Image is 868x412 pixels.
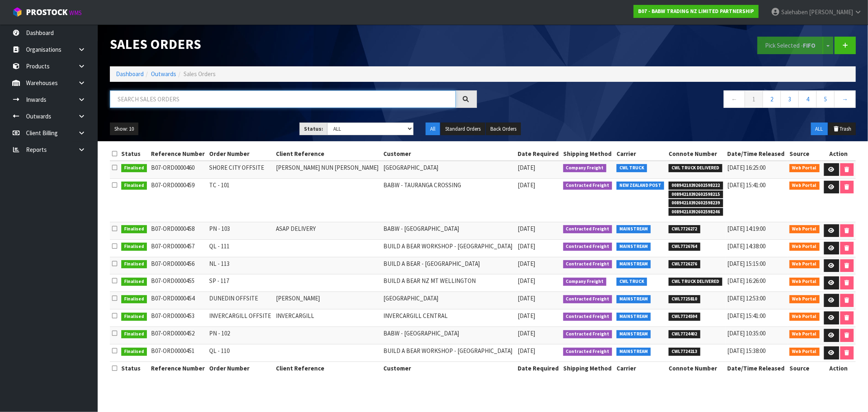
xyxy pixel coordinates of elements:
[381,147,516,160] th: Customer
[617,330,651,338] span: MAINSTREAM
[617,225,651,233] span: MAINSTREAM
[669,164,722,172] span: CWL TRUCK DELIVERED
[563,313,612,321] span: Contracted Freight
[149,292,207,309] td: B07-ORD0000454
[728,242,766,250] span: [DATE] 14:38:00
[149,362,207,375] th: Reference Number
[617,348,651,356] span: MAINSTREAM
[809,8,853,16] span: [PERSON_NAME]
[208,239,274,257] td: QL - 111
[208,257,274,274] td: NL - 113
[208,161,274,178] td: SHORE CITY OFFSITE
[26,7,68,18] span: ProStock
[614,362,667,375] th: Carrier
[638,8,754,15] strong: B07 - BABW TRADING NZ LIMITED PARTNERSHIP
[728,164,766,171] span: [DATE] 16:25:00
[149,344,207,362] td: B07-ORD0000451
[518,260,535,267] span: [DATE]
[728,312,766,320] span: [DATE] 15:41:00
[667,147,726,160] th: Connote Number
[518,181,535,189] span: [DATE]
[518,312,535,320] span: [DATE]
[617,260,651,268] span: MAINSTREAM
[381,161,516,178] td: [GEOGRAPHIC_DATA]
[781,8,808,16] span: Salehaben
[728,181,766,189] span: [DATE] 15:41:00
[110,90,456,108] input: Search sales orders
[728,294,766,302] span: [DATE] 12:53:00
[724,90,745,108] a: ←
[617,164,647,172] span: CWL TRUCK
[149,274,207,292] td: B07-ORD0000455
[121,348,147,356] span: Finalised
[789,164,820,172] span: Web Portal
[381,274,516,292] td: BUILD A BEAR NZ MT WELLINGTON
[69,9,82,17] small: WMS
[121,182,147,190] span: Finalised
[617,313,651,321] span: MAINSTREAM
[119,147,149,160] th: Status
[151,70,176,78] a: Outwards
[518,242,535,250] span: [DATE]
[728,277,766,285] span: [DATE] 16:26:00
[811,123,828,136] button: ALL
[757,37,823,54] button: Pick Selected -FIFO
[208,274,274,292] td: SP - 117
[274,292,381,309] td: [PERSON_NAME]
[149,222,207,239] td: B07-ORD0000458
[121,295,147,303] span: Finalised
[12,7,22,17] img: cube-alt.png
[789,348,820,356] span: Web Portal
[561,147,615,160] th: Shipping Method
[781,90,799,108] a: 3
[149,178,207,222] td: B07-ORD0000459
[728,260,766,267] span: [DATE] 15:15:00
[121,330,147,338] span: Finalised
[119,362,149,375] th: Status
[116,70,144,78] a: Dashboard
[803,42,816,49] strong: FIFO
[121,225,147,233] span: Finalised
[149,147,207,160] th: Reference Number
[381,362,516,375] th: Customer
[381,292,516,309] td: [GEOGRAPHIC_DATA]
[745,90,763,108] a: 1
[563,295,612,303] span: Contracted Freight
[121,278,147,286] span: Finalised
[518,164,535,171] span: [DATE]
[208,362,274,375] th: Order Number
[208,309,274,327] td: INVERCARGILL OFFSITE
[669,225,700,233] span: CWL7726272
[518,225,535,232] span: [DATE]
[304,125,323,132] strong: Status:
[381,309,516,327] td: INVERCARGILL CENTRAL
[563,260,612,268] span: Contracted Freight
[669,313,700,321] span: CWL7724594
[208,292,274,309] td: DUNEDIN OFFSITE
[184,70,216,78] span: Sales Orders
[274,161,381,178] td: [PERSON_NAME] NUN [PERSON_NAME]
[381,344,516,362] td: BUILD A BEAR WORKSHOP - [GEOGRAPHIC_DATA]
[787,362,822,375] th: Source
[822,362,856,375] th: Action
[617,243,651,251] span: MAINSTREAM
[121,164,147,172] span: Finalised
[518,329,535,337] span: [DATE]
[518,277,535,285] span: [DATE]
[822,147,856,160] th: Action
[110,123,138,136] button: Show: 10
[516,362,561,375] th: Date Required
[381,257,516,274] td: BUILD A BEAR - [GEOGRAPHIC_DATA]
[789,295,820,303] span: Web Portal
[669,191,723,199] span: 00894210392602598215
[829,123,856,136] button: Trash
[121,243,147,251] span: Finalised
[381,222,516,239] td: BABW - [GEOGRAPHIC_DATA]
[669,348,700,356] span: CWL7724213
[669,295,700,303] span: CWL7725810
[563,278,607,286] span: Company Freight
[669,199,723,207] span: 00894210392602598239
[789,260,820,268] span: Web Portal
[563,348,612,356] span: Contracted Freight
[121,313,147,321] span: Finalised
